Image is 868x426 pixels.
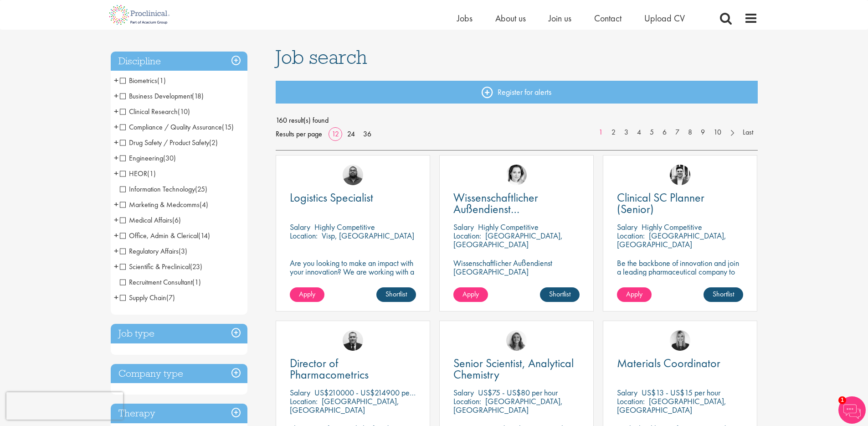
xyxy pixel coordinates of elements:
[120,277,201,287] span: Recruitment Consultant
[120,153,176,163] span: Engineering
[495,12,526,24] a: About us
[290,387,310,398] span: Salary
[709,127,726,138] a: 10
[617,192,743,215] a: Clinical SC Planner (Senior)
[166,293,175,302] span: (7)
[120,107,190,116] span: Clinical Research
[157,76,166,85] span: (1)
[343,330,363,351] img: Jakub Hanas
[120,184,207,194] span: Information Technology
[114,213,118,227] span: +
[343,165,363,185] a: Ashley Bennett
[163,153,176,163] span: (30)
[314,387,434,398] p: US$210000 - US$214900 per annum
[738,127,758,138] a: Last
[114,166,118,180] span: +
[506,165,527,185] a: Greta Prestel
[299,289,315,299] span: Apply
[120,215,181,225] span: Medical Affairs
[111,324,247,343] div: Job type
[120,246,187,256] span: Regulatory Affairs
[644,12,685,24] a: Upload CV
[453,358,580,380] a: Senior Scientist, Analytical Chemistry
[120,215,172,225] span: Medical Affairs
[120,231,210,240] span: Office, Admin & Clerical
[670,330,690,351] img: Janelle Jones
[120,293,166,302] span: Supply Chain
[120,262,190,271] span: Scientific & Preclinical
[290,230,318,241] span: Location:
[290,396,318,406] span: Location:
[642,222,702,232] p: Highly Competitive
[111,404,247,423] h3: Therapy
[120,262,202,271] span: Scientific & Preclinical
[276,127,322,141] span: Results per page
[120,76,157,85] span: Biometrics
[617,358,743,369] a: Materials Coordinator
[642,387,720,398] p: US$13 - US$15 per hour
[457,12,473,24] span: Jobs
[607,127,620,138] a: 2
[453,287,488,302] a: Apply
[462,289,479,299] span: Apply
[290,259,416,302] p: Are you looking to make an impact with your innovation? We are working with a well-established ph...
[114,120,118,134] span: +
[120,91,204,101] span: Business Development
[120,231,198,240] span: Office, Admin & Clerical
[114,104,118,118] span: +
[506,330,527,351] a: Jackie Cerchio
[276,114,758,127] span: 160 result(s) found
[114,229,118,242] span: +
[453,230,563,249] p: [GEOGRAPHIC_DATA], [GEOGRAPHIC_DATA]
[617,396,645,406] span: Location:
[178,107,190,116] span: (10)
[617,287,652,302] a: Apply
[111,364,247,384] h3: Company type
[120,277,192,287] span: Recruitment Consultant
[617,230,645,241] span: Location:
[120,138,209,147] span: Drug Safety / Product Safety
[617,387,637,398] span: Salary
[111,52,247,71] div: Discipline
[290,396,399,415] p: [GEOGRAPHIC_DATA], [GEOGRAPHIC_DATA]
[838,396,866,424] img: Chatbot
[120,200,200,209] span: Marketing & Medcomms
[120,138,218,147] span: Drug Safety / Product Safety
[290,192,416,203] a: Logistics Specialist
[276,81,758,104] a: Register for alerts
[195,184,207,194] span: (25)
[120,246,179,256] span: Regulatory Affairs
[120,153,163,163] span: Engineering
[209,138,218,147] span: (2)
[120,107,178,116] span: Clinical Research
[290,190,373,205] span: Logistics Specialist
[290,355,369,382] span: Director of Pharmacometrics
[645,127,658,138] a: 5
[453,355,574,382] span: Senior Scientist, Analytical Chemistry
[192,91,204,101] span: (18)
[114,197,118,211] span: +
[222,122,234,132] span: (15)
[453,396,481,406] span: Location:
[549,12,571,24] a: Join us
[200,200,208,209] span: (4)
[114,89,118,103] span: +
[671,127,684,138] a: 7
[120,76,166,85] span: Biometrics
[190,262,202,271] span: (23)
[290,358,416,380] a: Director of Pharmacometrics
[6,392,123,420] iframe: reCAPTCHA
[114,135,118,149] span: +
[704,287,743,302] a: Shortlist
[670,165,690,185] img: Edward Little
[179,246,187,256] span: (3)
[453,259,580,276] p: Wissenschaftlicher Außendienst [GEOGRAPHIC_DATA]
[594,127,607,138] a: 1
[453,230,481,241] span: Location:
[120,200,208,209] span: Marketing & Medcomms
[658,127,671,138] a: 6
[453,192,580,215] a: Wissenschaftlicher Außendienst [GEOGRAPHIC_DATA]
[290,222,310,232] span: Salary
